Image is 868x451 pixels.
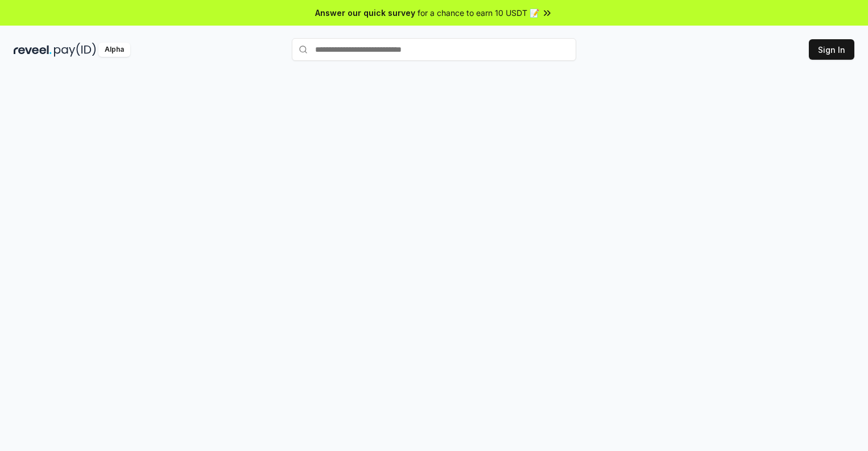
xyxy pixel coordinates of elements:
[809,39,854,60] button: Sign In
[418,7,539,19] span: for a chance to earn 10 USDT 📝
[14,43,52,57] img: reveel_dark
[315,7,415,19] span: Answer our quick survey
[54,43,96,57] img: pay_id
[98,43,130,57] div: Alpha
